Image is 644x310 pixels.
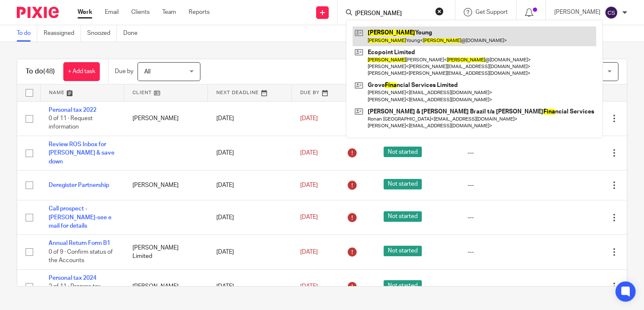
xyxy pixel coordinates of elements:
div: --- [467,213,535,222]
a: Call prospect - [PERSON_NAME]-see e mail for details [49,206,112,229]
a: Personal tax 2022 [49,107,96,113]
td: [PERSON_NAME] [124,101,208,136]
td: [DATE] [208,101,292,136]
a: Reports [189,8,210,16]
div: --- [467,248,535,256]
td: [DATE] [208,170,292,200]
span: [DATE] [300,150,318,156]
span: All [144,69,151,75]
img: Pixie [17,7,59,18]
td: [PERSON_NAME] [124,269,208,304]
a: Review ROS Inbox for [PERSON_NAME] & save down [49,142,114,165]
span: Not started [384,211,422,222]
div: --- [467,149,535,157]
div: --- [467,282,535,291]
span: Not started [384,147,422,157]
span: [DATE] [300,116,318,121]
img: svg%3E [605,6,618,19]
td: [DATE] [208,269,292,304]
a: Done [123,25,144,42]
a: Annual Return Form B1 [49,240,110,246]
td: [DATE] [208,136,292,170]
span: 2 of 11 · Prepare tax return [49,284,101,298]
span: [DATE] [300,215,318,221]
input: Search [354,10,430,18]
td: [DATE] [208,235,292,269]
span: (48) [43,68,55,75]
a: To do [17,25,37,42]
a: Team [162,8,176,16]
a: + Add task [63,62,100,81]
td: [DATE] [208,200,292,235]
div: --- [467,181,535,189]
a: Personal tax 2024 [49,275,96,281]
td: [PERSON_NAME] Limited [124,235,208,269]
span: Not started [384,280,422,291]
span: Not started [384,246,422,256]
span: [DATE] [300,182,318,188]
a: Clients [131,8,150,16]
span: [DATE] [300,249,318,255]
a: Email [105,8,119,16]
a: Deregister Partnership [49,182,109,188]
h1: To do [26,67,55,76]
span: 0 of 11 · Request information [49,116,93,130]
a: Reassigned [44,25,81,42]
p: Due by [115,67,133,76]
td: [PERSON_NAME] [124,170,208,200]
button: Clear [435,7,444,16]
p: [PERSON_NAME] [554,8,600,16]
span: [DATE] [300,284,318,289]
span: Get Support [475,9,508,15]
span: Not started [384,179,422,189]
a: Snoozed [87,25,117,42]
a: Work [78,8,92,16]
span: 0 of 9 · Confirm status of the Accounts [49,249,113,264]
